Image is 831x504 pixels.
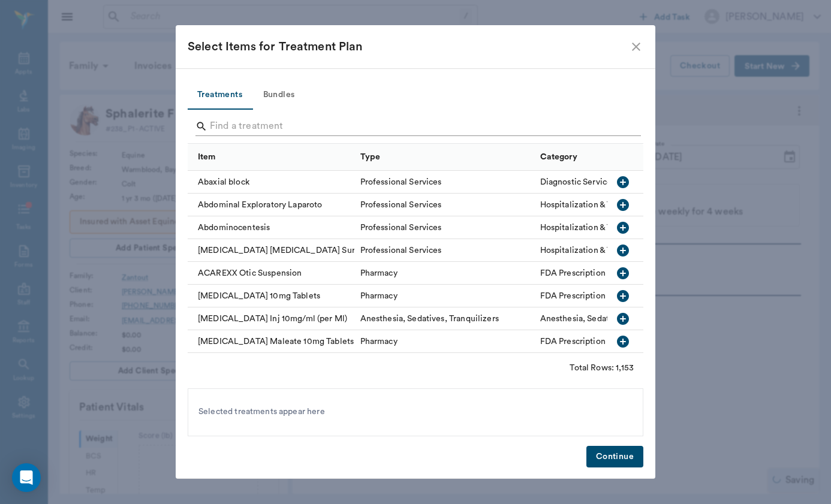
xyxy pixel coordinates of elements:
[360,199,442,211] div: Professional Services
[540,245,647,256] div: Hospitalization & Treatment
[188,171,354,194] div: Abaxial block
[360,245,442,256] div: Professional Services
[354,144,534,171] div: Type
[12,463,41,492] div: Open Intercom Messenger
[360,140,381,174] div: Type
[540,336,713,348] div: FDA Prescription Meds, Pill, Cap, Liquid, Etc.
[540,267,713,279] div: FDA Prescription Meds, Pill, Cap, Liquid, Etc.
[210,117,623,136] input: Find a treatment
[534,144,759,171] div: Category
[540,140,577,174] div: Category
[188,239,354,262] div: [MEDICAL_DATA] [MEDICAL_DATA] Surg Grade 1
[198,406,325,418] span: Selected treatments appear here
[360,290,398,302] div: Pharmacy
[188,81,252,110] button: Treatments
[360,222,442,234] div: Professional Services
[188,37,629,56] div: Select Items for Treatment Plan
[188,262,354,285] div: ACAREXX Otic Suspension
[586,446,643,468] button: Continue
[360,267,398,279] div: Pharmacy
[360,313,499,325] div: Anesthesia, Sedatives, Tranquilizers
[188,330,354,353] div: [MEDICAL_DATA] Maleate 10mg Tablets
[188,194,354,216] div: Abdominal Exploratory Laparoto
[188,216,354,239] div: Abdominocentesis
[188,285,354,307] div: [MEDICAL_DATA] 10mg Tablets
[629,40,643,54] button: close
[360,336,398,348] div: Pharmacy
[540,290,713,302] div: FDA Prescription Meds, Pill, Cap, Liquid, Etc.
[570,362,634,374] div: Total Rows: 1,153
[540,199,647,211] div: Hospitalization & Treatment
[188,307,354,330] div: [MEDICAL_DATA] Inj 10mg/ml (per Ml)
[360,176,442,188] div: Professional Services
[540,313,679,325] div: Anesthesia, Sedatives, Tranquilizers
[188,144,354,171] div: Item
[252,81,306,110] button: Bundles
[540,222,647,234] div: Hospitalization & Treatment
[540,176,616,188] div: Diagnostic Services
[195,117,641,138] div: Search
[198,140,216,174] div: Item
